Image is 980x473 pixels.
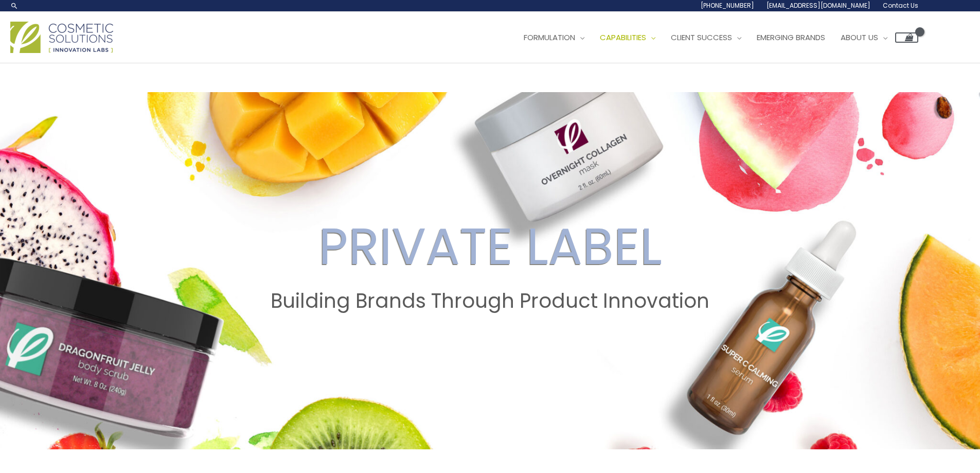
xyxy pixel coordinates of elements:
a: About Us [833,22,895,53]
a: View Shopping Cart, empty [895,32,918,43]
a: Capabilities [592,22,663,53]
span: Client Success [671,32,732,43]
span: Emerging Brands [757,32,825,43]
a: Client Success [663,22,749,53]
span: Contact Us [883,1,918,10]
span: [PHONE_NUMBER] [701,1,754,10]
span: [EMAIL_ADDRESS][DOMAIN_NAME] [767,1,870,10]
a: Emerging Brands [749,22,833,53]
a: Search icon link [10,2,19,10]
img: Cosmetic Solutions Logo [10,22,113,53]
span: Formulation [524,32,575,43]
span: Capabilities [600,32,646,43]
a: Formulation [516,22,592,53]
span: About Us [841,32,878,43]
nav: Site Navigation [508,22,918,53]
h2: PRIVATE LABEL [10,216,970,277]
h2: Building Brands Through Product Innovation [10,289,970,313]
